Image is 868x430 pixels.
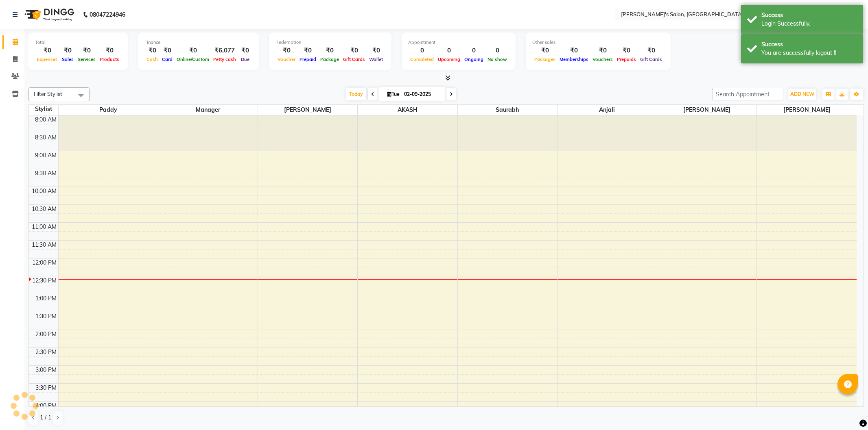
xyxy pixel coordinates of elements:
span: Package [318,56,341,62]
span: Paddy [59,105,158,115]
div: Other sales [532,39,664,46]
div: ₹0 [367,46,385,55]
span: Filter Stylist [34,91,62,97]
span: Products [98,56,121,62]
input: 2025-09-02 [402,88,442,100]
div: 12:30 PM [31,276,58,285]
span: Sales [60,56,76,62]
div: ₹0 [144,46,160,55]
span: Memberships [558,56,590,62]
span: Gift Cards [341,56,367,62]
span: [PERSON_NAME] [757,105,857,115]
span: Gift Cards [638,56,664,62]
span: Saurabh [458,105,557,115]
div: You are successfully logout !! [761,49,857,57]
div: 8:00 AM [33,115,58,124]
span: 1 / 1 [40,413,51,422]
div: Stylist [29,105,58,113]
span: Prepaid [297,56,318,62]
span: Petty cash [211,56,238,62]
span: ADD NEW [790,91,814,97]
div: ₹0 [590,46,615,55]
div: ₹0 [318,46,341,55]
div: ₹0 [341,46,367,55]
div: 0 [462,46,485,55]
div: 2:30 PM [34,348,58,356]
div: Finance [144,39,252,46]
span: Upcoming [436,56,462,62]
div: Total [35,39,121,46]
span: Manager [158,105,258,115]
span: Card [160,56,175,62]
b: 08047224946 [90,3,125,26]
span: Anjali [558,105,657,115]
div: 4:00 PM [34,402,58,410]
div: 3:00 PM [34,366,58,374]
div: 11:00 AM [30,223,58,231]
div: 9:30 AM [33,169,58,178]
span: [PERSON_NAME] [657,105,756,115]
div: 8:30 AM [33,133,58,142]
div: Success [761,11,857,20]
div: ₹0 [275,46,297,55]
span: Ongoing [462,56,485,62]
div: 9:00 AM [33,151,58,160]
div: ₹0 [175,46,211,55]
span: Cash [144,56,160,62]
div: ₹0 [98,46,121,55]
div: 0 [485,46,509,55]
div: 2:00 PM [34,330,58,339]
div: ₹0 [60,46,76,55]
span: Services [76,56,98,62]
div: 10:00 AM [30,187,58,195]
div: ₹0 [532,46,558,55]
span: Vouchers [590,56,615,62]
div: Redemption [275,39,385,46]
div: 0 [436,46,462,55]
div: Success [761,40,857,49]
div: ₹0 [238,46,252,55]
div: 11:30 AM [30,241,58,249]
div: ₹0 [297,46,318,55]
span: Expenses [35,56,60,62]
div: Login Successfully. [761,20,857,28]
div: ₹6,077 [211,46,238,55]
div: 3:30 PM [34,384,58,392]
img: logo [21,3,77,26]
span: Prepaids [615,56,638,62]
span: Packages [532,56,558,62]
div: 12:00 PM [31,258,58,267]
span: Voucher [275,56,297,62]
span: Due [239,56,251,62]
div: 1:00 PM [34,294,58,303]
div: 0 [408,46,436,55]
span: [PERSON_NAME] [258,105,357,115]
div: 1:30 PM [34,312,58,321]
div: ₹0 [615,46,638,55]
span: No show [485,56,509,62]
div: ₹0 [35,46,60,55]
span: Wallet [367,56,385,62]
div: ₹0 [76,46,98,55]
div: Appointment [408,39,509,46]
span: Online/Custom [175,56,211,62]
span: Completed [408,56,436,62]
div: ₹0 [558,46,590,55]
button: ADD NEW [788,89,816,100]
div: 10:30 AM [30,205,58,213]
div: ₹0 [160,46,175,55]
input: Search Appointment [712,88,783,100]
span: AKASH [358,105,457,115]
span: Today [346,88,366,100]
span: Tue [385,91,402,97]
div: ₹0 [638,46,664,55]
